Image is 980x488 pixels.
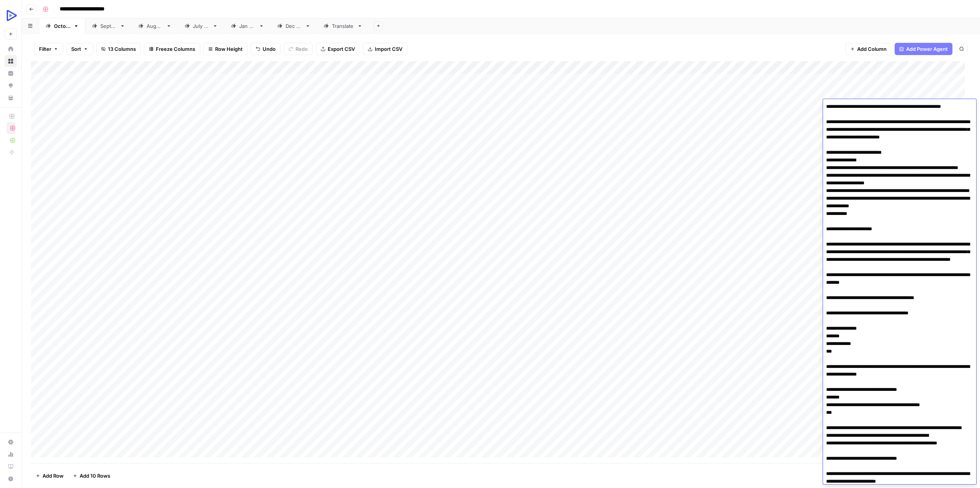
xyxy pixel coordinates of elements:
[31,470,68,482] button: Add Row
[895,43,952,55] button: Add Power Agent
[284,43,313,55] button: Redo
[108,45,136,53] span: 13 Columns
[215,45,243,53] span: Row Height
[5,473,17,485] button: Help + Support
[5,92,17,104] a: Your Data
[147,22,163,30] div: [DATE]
[263,45,276,53] span: Undo
[317,18,369,34] a: Translate
[857,45,887,53] span: Add Column
[144,43,200,55] button: Freeze Columns
[5,80,17,92] a: Opportunities
[80,472,110,480] span: Add 10 Rows
[906,45,948,53] span: Add Power Agent
[296,45,308,53] span: Redo
[54,22,70,30] div: [DATE]
[286,22,302,30] div: [DATE]
[71,45,81,53] span: Sort
[156,45,195,53] span: Freeze Columns
[224,18,271,34] a: [DATE]
[271,18,317,34] a: [DATE]
[316,43,360,55] button: Export CSV
[178,18,224,34] a: [DATE]
[203,43,248,55] button: Row Height
[66,43,93,55] button: Sort
[39,45,51,53] span: Filter
[5,448,17,460] a: Usage
[39,18,85,34] a: [DATE]
[96,43,141,55] button: 13 Columns
[42,472,64,480] span: Add Row
[132,18,178,34] a: [DATE]
[100,22,117,30] div: [DATE]
[239,22,256,30] div: [DATE]
[5,6,17,25] button: Workspace: OpenReplay
[5,43,17,55] a: Home
[85,18,132,34] a: [DATE]
[5,55,17,67] a: Browse
[328,45,355,53] span: Export CSV
[5,436,17,448] a: Settings
[375,45,402,53] span: Import CSV
[845,43,892,55] button: Add Column
[363,43,407,55] button: Import CSV
[5,67,17,80] a: Insights
[251,43,281,55] button: Undo
[5,460,17,473] a: Learning Hub
[332,22,354,30] div: Translate
[5,9,18,23] img: OpenReplay Logo
[193,22,209,30] div: [DATE]
[34,43,63,55] button: Filter
[68,470,115,482] button: Add 10 Rows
